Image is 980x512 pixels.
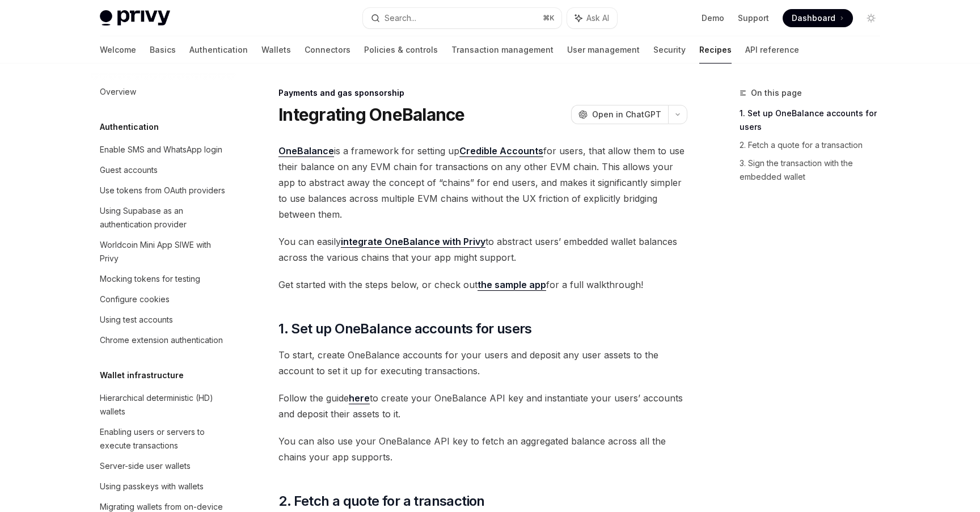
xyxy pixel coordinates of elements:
[278,433,687,465] span: You can also use your OneBalance API key to fetch an aggregated balance across all the chains you...
[862,9,880,27] button: Toggle dark mode
[459,145,543,157] a: Credible Accounts
[699,36,732,64] a: Recipes
[278,277,687,293] span: Get started with the steps below, or check out for a full walkthrough!
[451,36,554,64] a: Transaction management
[261,36,291,64] a: Wallets
[91,330,236,350] a: Chrome extension authentication
[740,104,889,136] a: 1. Set up OneBalance accounts for users
[91,82,236,102] a: Overview
[100,143,222,156] div: Enable SMS and WhatsApp login
[478,279,546,291] a: the sample app
[278,492,485,510] span: 2. Fetch a quote for a transaction
[100,369,184,382] h5: Wallet infrastructure
[278,390,687,422] span: Follow the guide to create your OneBalance API key and instantiate your users’ accounts and depos...
[364,36,438,64] a: Policies & controls
[740,136,889,154] a: 2. Fetch a quote for a transaction
[100,480,204,493] div: Using passkeys with wallets
[363,8,561,28] button: Search...⌘K
[745,36,799,64] a: API reference
[100,204,229,231] div: Using Supabase as an authentication provider
[567,8,617,28] button: Ask AI
[100,333,223,347] div: Chrome extension authentication
[751,86,802,100] span: On this page
[567,36,640,64] a: User management
[100,272,200,286] div: Mocking tokens for testing
[543,14,555,23] span: ⌘ K
[91,422,236,456] a: Enabling users or servers to execute transactions
[91,289,236,310] a: Configure cookies
[91,201,236,235] a: Using Supabase as an authentication provider
[100,36,136,64] a: Welcome
[91,456,236,476] a: Server-side user wallets
[278,104,465,125] h1: Integrating OneBalance
[586,12,609,24] span: Ask AI
[91,310,236,330] a: Using test accounts
[100,10,170,26] img: light logo
[100,313,173,327] div: Using test accounts
[592,109,661,120] span: Open in ChatGPT
[278,143,687,222] span: is a framework for setting up for users, that allow them to use their balance on any EVM chain fo...
[278,145,334,157] a: OneBalance
[571,105,668,124] button: Open in ChatGPT
[349,392,370,404] a: here
[278,234,687,265] span: You can easily to abstract users’ embedded wallet balances across the various chains that your ap...
[100,85,136,99] div: Overview
[100,293,170,306] div: Configure cookies
[100,184,225,197] div: Use tokens from OAuth providers
[91,235,236,269] a: Worldcoin Mini App SIWE with Privy
[189,36,248,64] a: Authentication
[91,160,236,180] a: Guest accounts
[100,459,191,473] div: Server-side user wallets
[91,139,236,160] a: Enable SMS and WhatsApp login
[278,320,532,338] span: 1. Set up OneBalance accounts for users
[91,476,236,497] a: Using passkeys with wallets
[100,425,229,452] div: Enabling users or servers to execute transactions
[783,9,853,27] a: Dashboard
[702,12,724,24] a: Demo
[100,120,159,134] h5: Authentication
[385,11,416,25] div: Search...
[792,12,835,24] span: Dashboard
[740,154,889,186] a: 3. Sign the transaction with the embedded wallet
[100,391,229,418] div: Hierarchical deterministic (HD) wallets
[91,180,236,201] a: Use tokens from OAuth providers
[91,388,236,422] a: Hierarchical deterministic (HD) wallets
[91,269,236,289] a: Mocking tokens for testing
[150,36,176,64] a: Basics
[100,238,229,265] div: Worldcoin Mini App SIWE with Privy
[100,163,158,177] div: Guest accounts
[738,12,769,24] a: Support
[341,236,485,248] a: integrate OneBalance with Privy
[278,87,687,99] div: Payments and gas sponsorship
[653,36,686,64] a: Security
[305,36,350,64] a: Connectors
[278,347,687,379] span: To start, create OneBalance accounts for your users and deposit any user assets to the account to...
